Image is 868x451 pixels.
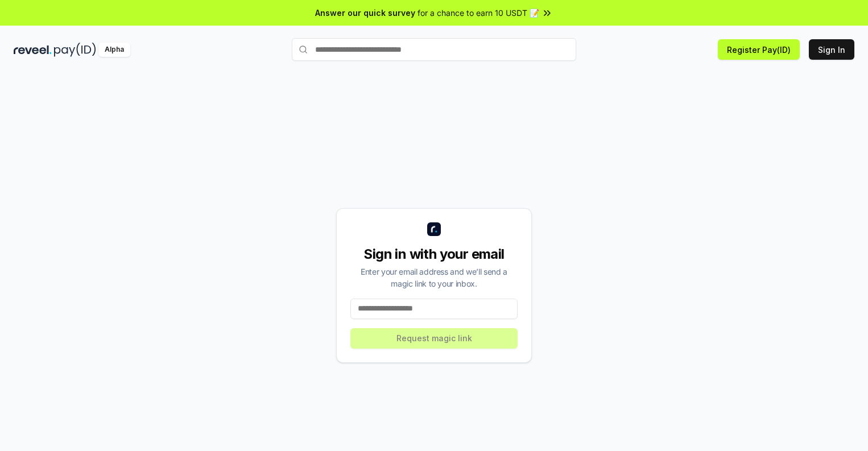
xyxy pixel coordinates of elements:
span: for a chance to earn 10 USDT 📝 [418,7,539,19]
span: Answer our quick survey [315,7,415,19]
div: Sign in with your email [350,245,518,263]
div: Alpha [98,43,130,57]
img: pay_id [54,43,96,57]
img: reveel_dark [14,43,52,57]
button: Sign In [809,39,854,60]
img: logo_small [427,222,441,236]
div: Enter your email address and we’ll send a magic link to your inbox. [350,266,518,289]
button: Register Pay(ID) [718,39,800,60]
